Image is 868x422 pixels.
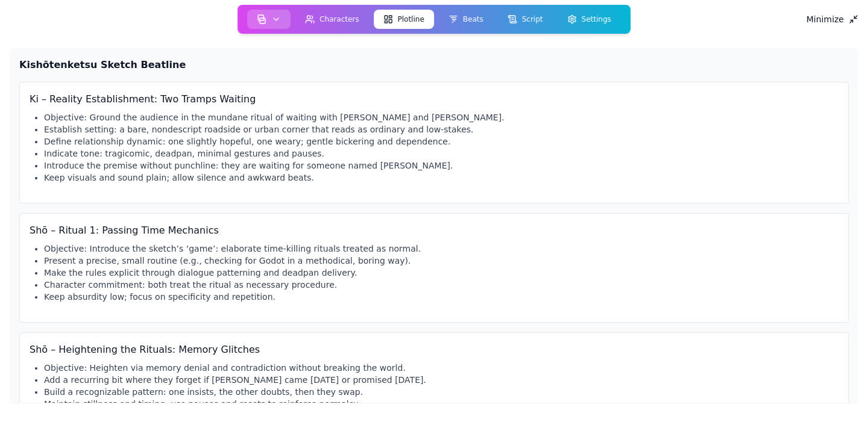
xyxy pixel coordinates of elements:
[30,343,838,357] h3: Shō – Heightening the Rituals: Memory Glitches
[371,7,436,31] a: Plotline
[807,14,858,24] div: Minimize
[498,10,553,29] button: Script
[44,362,838,374] li: Objective: Heighten via memory denial and contradiction without breaking the world.
[436,7,495,31] a: Beats
[295,10,369,29] button: Characters
[44,147,838,160] li: Indicate tone: tragicomic, deadpan, minimal gestures and pauses.
[30,223,838,238] h3: Shō – Ritual 1: Passing Time Mechanics
[44,374,838,386] li: Add a recurring bit where they forget if [PERSON_NAME] came [DATE] or promised [DATE].
[44,172,838,184] li: Keep visuals and sound plain; allow silence and awkward beats.
[44,267,838,279] li: Make the rules explicit through dialogue patterning and deadpan delivery.
[44,135,838,147] li: Define relationship dynamic: one slightly hopeful, one weary; gentle bickering and dependence.
[44,255,838,267] li: Present a precise, small routine (e.g., checking for Godot in a methodical, boring way).
[44,243,838,255] li: Objective: Introduce the sketch’s ‘game’: elaborate time-killing rituals treated as normal.
[44,386,838,398] li: Build a recognizable pattern: one insists, the other doubts, then they swap.
[44,160,838,172] li: Introduce the premise without punchline: they are waiting for someone named [PERSON_NAME].
[44,279,838,291] li: Character commitment: both treat the ritual as necessary procedure.
[439,10,493,29] button: Beats
[293,7,371,31] a: Characters
[257,14,266,24] img: storyboard
[19,58,849,72] h2: Kishōtenketsu Sketch Beatline
[555,7,623,31] a: Settings
[30,92,838,107] h3: Ki – Reality Establishment: Two Tramps Waiting
[44,111,838,123] li: Objective: Ground the audience in the mundane ritual of waiting with [PERSON_NAME] and [PERSON_NA...
[558,10,621,29] button: Settings
[495,7,555,31] a: Script
[374,10,434,29] button: Plotline
[44,123,838,135] li: Establish setting: a bare, nondescript roadside or urban corner that reads as ordinary and low-st...
[44,398,838,410] li: Maintain stillness and timing; use pauses and resets to reinforce normalcy.
[44,291,838,303] li: Keep absurdity low; focus on specificity and repetition.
